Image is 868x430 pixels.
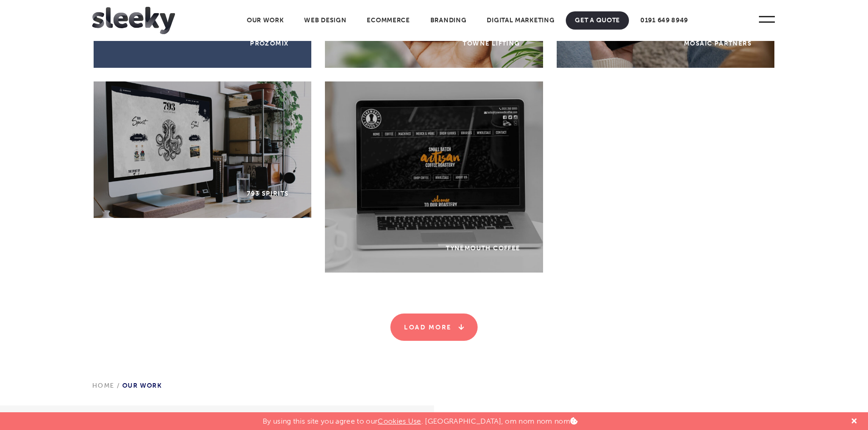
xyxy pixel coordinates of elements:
a: Our Work [238,11,293,30]
img: Sleeky Web Design Newcastle [92,7,175,34]
a: 0191 649 8949 [631,11,697,30]
a: Get A Quote [566,11,629,30]
a: Digital Marketing [478,11,564,30]
p: By using this site you agree to our . [GEOGRAPHIC_DATA], om nom nom nom [263,412,578,425]
a: Web Design [295,11,355,30]
a: Load More [390,314,478,341]
a: Branding [421,11,476,30]
a: Cookies Use [378,417,421,425]
a: Ecommerce [358,11,419,30]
